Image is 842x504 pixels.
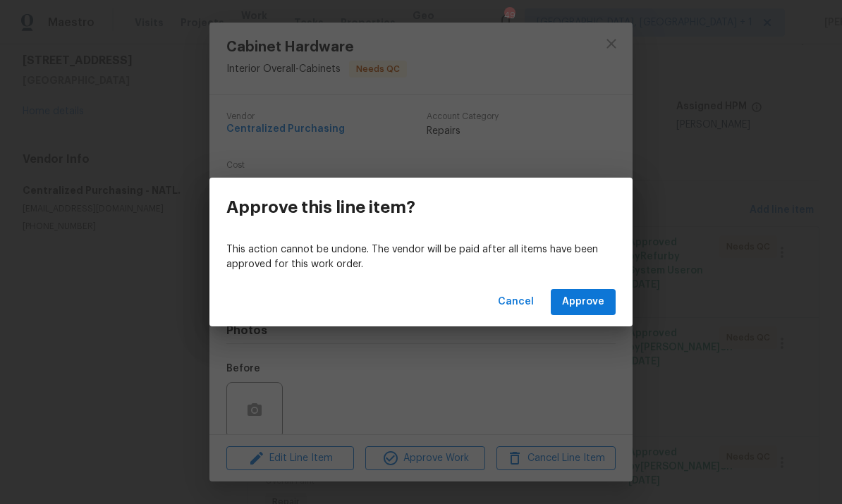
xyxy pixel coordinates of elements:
[492,289,539,315] button: Cancel
[226,197,415,217] h3: Approve this line item?
[551,289,616,315] button: Approve
[226,242,616,272] p: This action cannot be undone. The vendor will be paid after all items have been approved for this...
[562,293,604,311] span: Approve
[498,293,534,311] span: Cancel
